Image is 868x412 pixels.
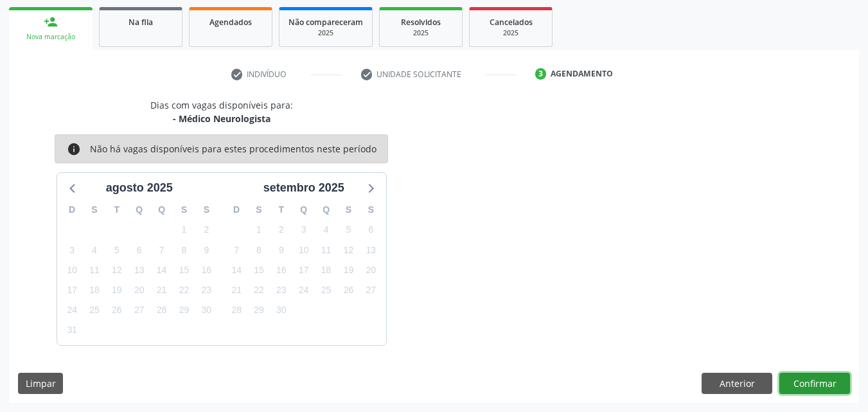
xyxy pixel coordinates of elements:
div: Agendamento [551,68,613,80]
span: segunda-feira, 15 de setembro de 2025 [250,261,268,279]
span: terça-feira, 12 de agosto de 2025 [108,261,126,279]
span: Cancelados [490,17,533,28]
span: quarta-feira, 20 de agosto de 2025 [130,282,148,300]
span: terça-feira, 16 de setembro de 2025 [272,261,290,279]
span: sexta-feira, 8 de agosto de 2025 [175,241,193,259]
div: agosto 2025 [101,179,178,197]
div: S [360,200,382,220]
div: Não há vagas disponíveis para estes procedimentos neste período [90,142,376,156]
span: domingo, 31 de agosto de 2025 [63,321,81,339]
div: 2025 [479,28,543,38]
div: Q [150,200,173,220]
span: quarta-feira, 3 de setembro de 2025 [295,221,313,239]
div: Q [315,200,337,220]
span: domingo, 17 de agosto de 2025 [63,282,81,300]
span: sábado, 13 de setembro de 2025 [362,241,380,259]
span: domingo, 3 de agosto de 2025 [63,241,81,259]
span: terça-feira, 19 de agosto de 2025 [108,282,126,300]
span: sábado, 30 de agosto de 2025 [197,301,215,319]
span: quinta-feira, 11 de setembro de 2025 [317,241,335,259]
div: T [270,200,292,220]
span: domingo, 14 de setembro de 2025 [227,261,245,279]
span: sexta-feira, 15 de agosto de 2025 [175,261,193,279]
div: 2025 [288,28,363,38]
span: sexta-feira, 12 de setembro de 2025 [339,241,357,259]
span: Resolvidos [401,17,441,28]
span: segunda-feira, 8 de setembro de 2025 [250,241,268,259]
span: segunda-feira, 4 de agosto de 2025 [85,241,103,259]
span: Na fila [128,17,153,28]
span: sexta-feira, 5 de setembro de 2025 [339,221,357,239]
span: quinta-feira, 28 de agosto de 2025 [153,301,171,319]
div: D [226,200,248,220]
span: sábado, 27 de setembro de 2025 [362,282,380,300]
span: quarta-feira, 6 de agosto de 2025 [130,241,148,259]
div: S [173,200,195,220]
span: quinta-feira, 18 de setembro de 2025 [317,261,335,279]
span: segunda-feira, 18 de agosto de 2025 [85,282,103,300]
span: domingo, 10 de agosto de 2025 [63,261,81,279]
span: sexta-feira, 1 de agosto de 2025 [175,221,193,239]
span: sábado, 2 de agosto de 2025 [197,221,215,239]
span: terça-feira, 26 de agosto de 2025 [108,301,126,319]
span: Não compareceram [288,17,363,28]
div: D [61,200,84,220]
div: Q [128,200,150,220]
div: S [195,200,218,220]
span: segunda-feira, 11 de agosto de 2025 [85,261,103,279]
div: Q [292,200,315,220]
span: segunda-feira, 22 de setembro de 2025 [250,282,268,300]
div: T [105,200,128,220]
span: quinta-feira, 7 de agosto de 2025 [153,241,171,259]
span: quinta-feira, 14 de agosto de 2025 [153,261,171,279]
span: sexta-feira, 29 de agosto de 2025 [175,301,193,319]
span: quinta-feira, 21 de agosto de 2025 [153,282,171,300]
span: quinta-feira, 25 de setembro de 2025 [317,282,335,300]
div: setembro 2025 [258,179,350,197]
span: sexta-feira, 19 de setembro de 2025 [339,261,357,279]
span: terça-feira, 23 de setembro de 2025 [272,282,290,300]
div: S [84,200,106,220]
span: sexta-feira, 26 de setembro de 2025 [339,282,357,300]
span: quarta-feira, 24 de setembro de 2025 [295,282,313,300]
span: quarta-feira, 17 de setembro de 2025 [295,261,313,279]
span: domingo, 28 de setembro de 2025 [227,301,245,319]
span: terça-feira, 9 de setembro de 2025 [272,241,290,259]
div: Nova marcação [18,32,84,42]
span: quarta-feira, 10 de setembro de 2025 [295,241,313,259]
span: quarta-feira, 13 de agosto de 2025 [130,261,148,279]
span: Agendados [209,17,252,28]
div: - Médico Neurologista [150,112,293,125]
span: sábado, 20 de setembro de 2025 [362,261,380,279]
span: terça-feira, 30 de setembro de 2025 [272,301,290,319]
div: person_add [44,15,58,29]
span: domingo, 7 de setembro de 2025 [227,241,245,259]
span: quinta-feira, 4 de setembro de 2025 [317,221,335,239]
span: quarta-feira, 27 de agosto de 2025 [130,301,148,319]
span: sábado, 6 de setembro de 2025 [362,221,380,239]
span: domingo, 21 de setembro de 2025 [227,282,245,300]
span: segunda-feira, 25 de agosto de 2025 [85,301,103,319]
i: info [67,142,81,156]
span: sábado, 16 de agosto de 2025 [197,261,215,279]
div: Dias com vagas disponíveis para: [150,98,293,125]
span: sexta-feira, 22 de agosto de 2025 [175,282,193,300]
span: domingo, 24 de agosto de 2025 [63,301,81,319]
div: 2025 [389,28,453,38]
span: sábado, 23 de agosto de 2025 [197,282,215,300]
span: sábado, 9 de agosto de 2025 [197,241,215,259]
button: Anterior [702,373,772,395]
span: terça-feira, 5 de agosto de 2025 [108,241,126,259]
div: 3 [535,68,547,80]
button: Confirmar [779,373,850,395]
span: segunda-feira, 1 de setembro de 2025 [250,221,268,239]
span: terça-feira, 2 de setembro de 2025 [272,221,290,239]
span: segunda-feira, 29 de setembro de 2025 [250,301,268,319]
div: S [337,200,360,220]
div: S [248,200,270,220]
